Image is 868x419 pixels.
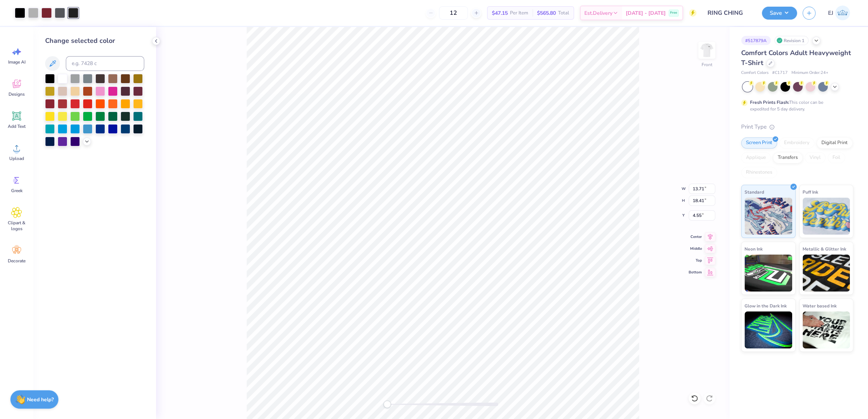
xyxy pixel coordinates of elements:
[741,36,771,45] div: # 517879A
[702,6,756,20] input: Untitled Design
[584,9,612,17] span: Est. Delivery
[741,167,777,178] div: Rhinestones
[803,302,837,310] span: Water based Ink
[825,6,853,20] a: EJ
[774,36,808,45] div: Revision 1
[741,123,853,131] div: Print Type
[744,188,764,196] span: Standard
[803,188,818,196] span: Puff Ink
[741,137,777,149] div: Screen Print
[8,123,26,129] span: Add Text
[773,152,803,163] div: Transfers
[66,56,144,71] input: e.g. 7428 c
[8,258,26,264] span: Decorate
[828,152,845,163] div: Foil
[8,59,26,65] span: Image AI
[762,7,797,20] button: Save
[537,9,556,17] span: $565.80
[558,9,569,17] span: Total
[803,198,850,235] img: Puff Ink
[384,401,391,408] div: Accessibility label
[4,220,29,232] span: Clipart & logos
[699,43,714,58] img: Front
[744,311,792,348] img: Glow in the Dark Ink
[626,9,666,17] span: [DATE] - [DATE]
[750,99,841,112] div: This color can be expedited for 5 day delivery.
[741,152,771,163] div: Applique
[689,258,702,263] span: Top
[492,9,508,17] span: $47.15
[828,9,833,17] span: EJ
[702,61,712,68] div: Front
[744,198,792,235] img: Standard
[805,152,825,163] div: Vinyl
[11,188,23,194] span: Greek
[689,246,702,252] span: Middle
[689,234,702,240] span: Center
[9,91,25,97] span: Designs
[772,70,788,76] span: # C1717
[744,255,792,292] img: Neon Ink
[803,311,850,348] img: Water based Ink
[9,156,24,161] span: Upload
[741,48,851,67] span: Comfort Colors Adult Heavyweight T-Shirt
[27,396,54,403] strong: Need help?
[741,70,769,76] span: Comfort Colors
[803,245,846,253] span: Metallic & Glitter Ink
[439,6,468,20] input: – –
[835,6,850,20] img: Edgardo Jr
[744,245,763,253] span: Neon Ink
[779,137,814,149] div: Embroidery
[670,10,677,16] span: Free
[510,9,528,17] span: Per Item
[803,255,850,292] img: Metallic & Glitter Ink
[750,99,789,105] strong: Fresh Prints Flash:
[45,36,144,46] div: Change selected color
[744,302,787,310] span: Glow in the Dark Ink
[689,269,702,275] span: Bottom
[791,70,828,76] span: Minimum Order: 24 +
[817,137,852,149] div: Digital Print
